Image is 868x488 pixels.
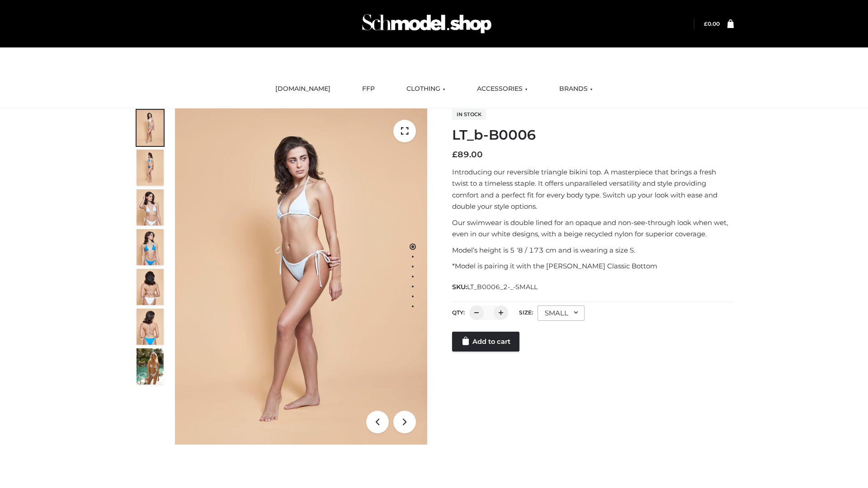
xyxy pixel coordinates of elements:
a: BRANDS [552,79,599,99]
span: LT_B0006_2-_-SMALL [467,283,538,291]
span: SKU: [452,282,538,292]
p: Introducing our reversible triangle bikini top. A masterpiece that brings a fresh twist to a time... [452,166,734,212]
span: £ [452,150,458,160]
img: ArielClassicBikiniTop_CloudNine_AzureSky_OW114ECO_2-scaled.jpg [137,150,164,186]
label: Size: [519,309,533,316]
p: Model’s height is 5 ‘8 / 173 cm and is wearing a size S. [452,244,734,256]
img: ArielClassicBikiniTop_CloudNine_AzureSky_OW114ECO_3-scaled.jpg [137,189,164,225]
p: *Model is pairing it with the [PERSON_NAME] Classic Bottom [452,260,734,272]
a: [DOMAIN_NAME] [269,79,337,99]
a: FFP [355,79,382,99]
div: SMALL [538,305,585,321]
img: ArielClassicBikiniTop_CloudNine_AzureSky_OW114ECO_7-scaled.jpg [137,269,164,305]
img: Arieltop_CloudNine_AzureSky2.jpg [137,348,164,385]
img: ArielClassicBikiniTop_CloudNine_AzureSky_OW114ECO_4-scaled.jpg [137,229,164,265]
img: Schmodel Admin 964 [359,6,495,42]
a: CLOTHING [400,79,452,99]
bdi: 89.00 [452,150,483,160]
a: Add to cart [452,332,519,352]
h1: LT_b-B0006 [452,127,734,143]
span: In stock [452,109,486,120]
img: ArielClassicBikiniTop_CloudNine_AzureSky_OW114ECO_1 [175,108,427,445]
a: ACCESSORIES [470,79,534,99]
a: £0.00 [704,20,720,27]
img: ArielClassicBikiniTop_CloudNine_AzureSky_OW114ECO_1-scaled.jpg [137,110,164,146]
span: £ [704,20,708,27]
p: Our swimwear is double lined for an opaque and non-see-through look when wet, even in our white d... [452,217,734,240]
bdi: 0.00 [704,20,720,27]
img: ArielClassicBikiniTop_CloudNine_AzureSky_OW114ECO_8-scaled.jpg [137,309,164,345]
label: QTY: [452,309,465,316]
